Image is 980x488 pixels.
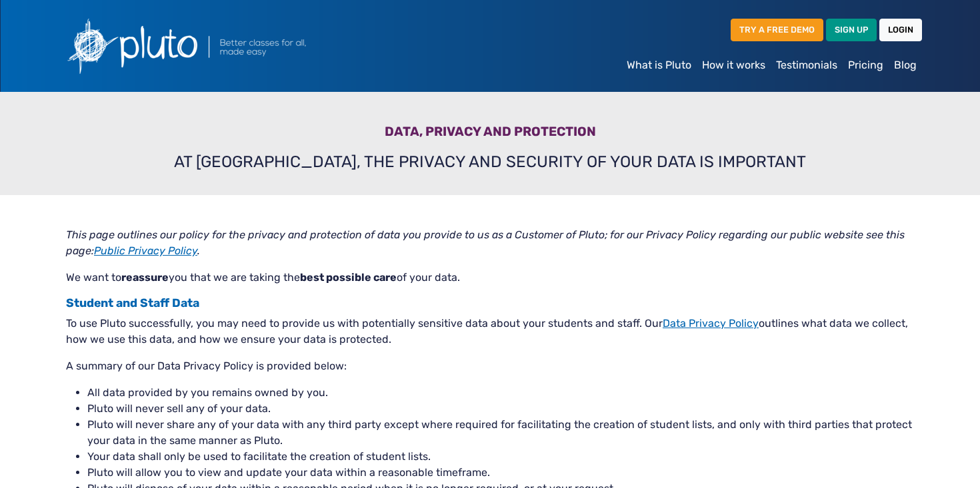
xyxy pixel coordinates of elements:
li: Pluto will never sell any of your data. [87,401,914,417]
p: To use Pluto successfully, you may need to provide us with potentially sensitive data about your ... [66,316,914,348]
p: We want to you that we are taking the of your data. [66,270,914,286]
a: Testimonials [771,52,843,79]
a: How it works [697,52,771,79]
p: A summary of our Data Privacy Policy is provided below: [66,358,914,374]
li: Pluto will allow you to view and update your data within a reasonable timeframe. [87,465,914,481]
li: Your data shall only be used to facilitate the creation of student lists. [87,449,914,465]
li: All data provided by you remains owned by you. [87,385,914,401]
p: AT [GEOGRAPHIC_DATA], THE PRIVACY AND SECURITY OF YOUR DATA IS IMPORTANT [66,150,914,174]
a: Blog [889,52,922,79]
a: Public Privacy Policy [94,244,197,257]
b: best possible care [300,271,397,284]
b: reassure [121,271,169,284]
a: What is Pluto [621,52,697,79]
h3: Data, Privacy and Protection [66,124,914,144]
i: This page outlines our policy for the privacy and protection of data you provide to us as a Custo... [66,228,905,257]
img: Pluto logo with the text Better classes for all, made easy [58,11,378,81]
a: Pricing [843,52,889,79]
li: Pluto will never share any of your data with any third party except where required for facilitati... [87,417,914,449]
h4: Student and Staff Data [66,296,914,310]
a: TRY A FREE DEMO [731,19,823,41]
a: SIGN UP [826,19,877,41]
a: LOGIN [879,19,922,41]
a: Data Privacy Policy [663,317,759,330]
